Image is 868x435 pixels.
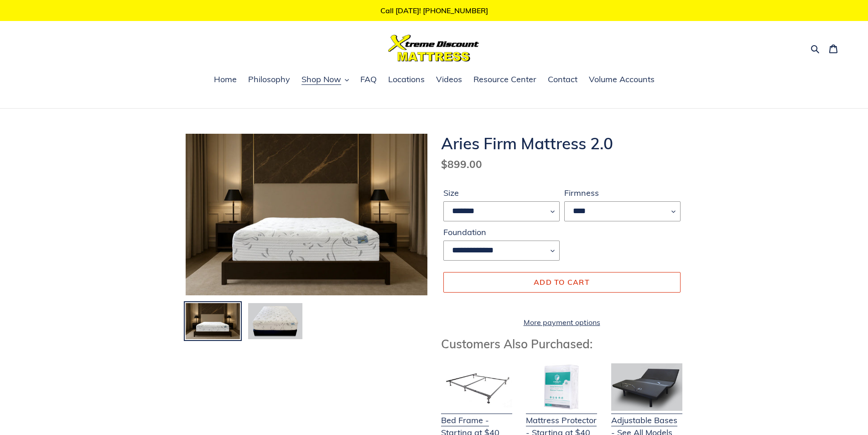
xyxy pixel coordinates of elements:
span: Videos [436,74,462,85]
span: Resource Center [473,74,536,85]
button: Shop Now [297,73,353,87]
a: Videos [431,73,467,87]
span: $899.00 [441,157,482,171]
a: Volume Accounts [584,73,659,87]
span: Volume Accounts [589,74,655,85]
span: Locations [388,74,425,85]
button: Add to cart [443,272,681,292]
span: Contact [548,74,577,85]
img: Adjustable Base [611,363,682,411]
span: Add to cart [534,278,590,287]
h1: Aries Firm Mattress 2.0 [441,134,683,153]
label: Foundation [443,226,560,238]
a: Resource Center [469,73,541,87]
span: Philosophy [248,74,290,85]
img: Load image into Gallery viewer, Aries Firm Mattress 2.0 [185,302,241,341]
a: More payment options [443,317,681,328]
span: Shop Now [301,74,341,85]
a: Philosophy [244,73,295,87]
img: Load image into Gallery viewer, Aries Firm Mattress 2.0 [247,302,303,341]
a: Home [209,73,241,87]
a: Locations [384,73,429,87]
h3: Customers Also Purchased: [441,337,683,351]
span: FAQ [360,74,377,85]
a: Contact [543,73,582,87]
a: FAQ [356,73,381,87]
label: Firmness [564,187,681,199]
img: Mattress Protector [526,363,597,411]
span: Home [214,74,237,85]
img: Bed Frame [441,363,512,411]
label: Size [443,187,560,199]
img: Xtreme Discount Mattress [388,35,479,62]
